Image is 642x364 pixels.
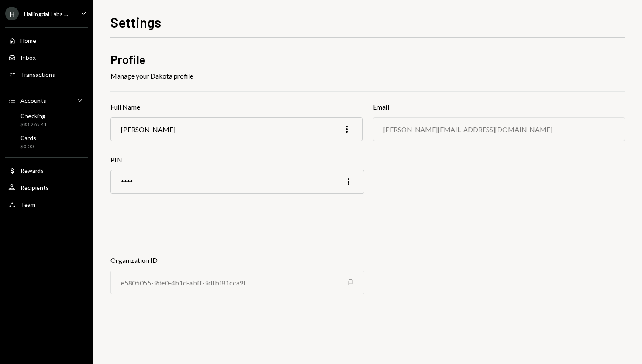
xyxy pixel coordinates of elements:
div: Team [20,201,35,208]
a: Rewards [5,163,88,178]
a: Cards$0.00 [5,132,88,152]
div: Rewards [20,167,44,174]
a: Accounts [5,93,88,108]
div: Cards [20,134,36,141]
div: $83,265.41 [20,121,47,128]
div: Transactions [20,71,55,78]
div: H [5,7,19,20]
a: Team [5,197,88,212]
a: Recipients [5,180,88,195]
div: Recipients [20,184,49,191]
div: Home [20,37,36,44]
h1: Settings [110,14,161,31]
h3: Email [373,102,625,112]
a: Checking$83,265.41 [5,110,88,130]
div: $0.00 [20,143,36,150]
div: Inbox [20,54,36,61]
div: e5805055-9de0-4b1d-abff-9dfbf81cca9f [121,279,246,287]
div: Checking [20,112,47,119]
div: [PERSON_NAME][EMAIL_ADDRESS][DOMAIN_NAME] [383,125,552,133]
a: Inbox [5,50,88,65]
a: Home [5,33,88,48]
h2: Profile [110,51,625,68]
h3: PIN [110,155,364,165]
h3: Full Name [110,102,363,112]
div: Accounts [20,97,46,104]
div: Hallingdal Labs ... [24,10,68,17]
h3: Organization ID [110,255,364,265]
div: [PERSON_NAME] [121,125,175,133]
a: Transactions [5,67,88,82]
div: Manage your Dakota profile [110,71,625,81]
